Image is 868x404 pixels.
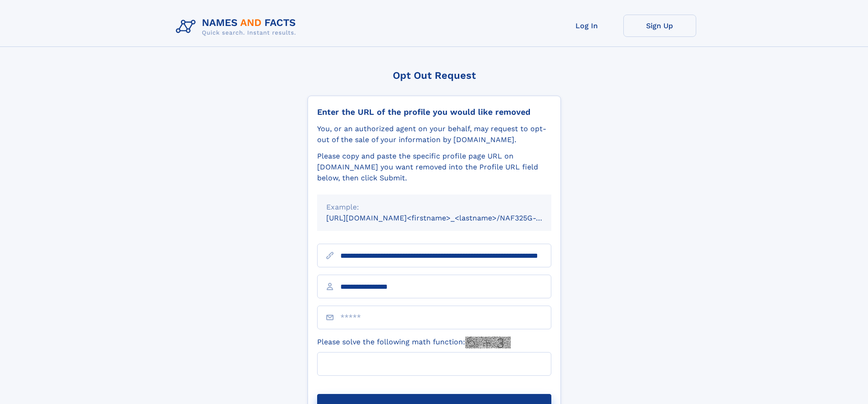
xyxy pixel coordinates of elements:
[172,15,303,39] img: Logo Names and Facts
[550,15,623,37] a: Log In
[326,202,542,213] div: Example:
[317,337,511,348] label: Please solve the following math function:
[317,107,551,117] div: Enter the URL of the profile you would like removed
[623,15,696,37] a: Sign Up
[317,123,551,145] div: You, or an authorized agent on your behalf, may request to opt-out of the sale of your informatio...
[317,151,551,184] div: Please copy and paste the specific profile page URL on [DOMAIN_NAME] you want removed into the Pr...
[326,214,569,222] small: [URL][DOMAIN_NAME]<firstname>_<lastname>/NAF325G-xxxxxxxx
[308,70,561,81] div: Opt Out Request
